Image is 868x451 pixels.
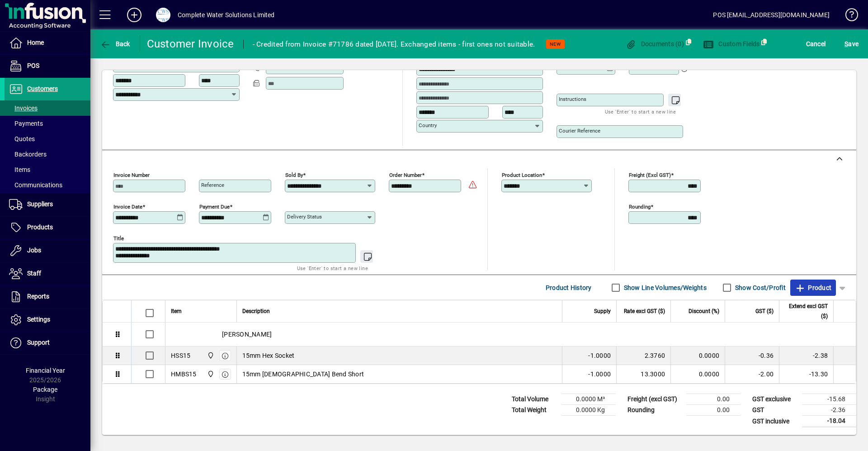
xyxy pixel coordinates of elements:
div: POS [EMAIL_ADDRESS][DOMAIN_NAME] [713,8,830,22]
span: Package [33,386,57,393]
td: GST exclusive [748,394,802,405]
mat-label: Title [113,235,124,242]
span: Motueka [205,351,215,361]
span: Cancel [806,37,826,51]
span: Customers [27,85,58,92]
a: Items [5,162,90,177]
mat-hint: Use 'Enter' to start a new line [605,106,676,117]
a: POS [5,55,90,77]
label: Show Cost/Profit [733,283,786,292]
td: 0.0000 Kg [561,405,616,416]
td: GST [748,405,802,416]
td: Total Volume [507,394,561,405]
span: Backorders [9,151,47,158]
div: HMBS15 [171,370,197,379]
span: Motueka [205,369,215,379]
mat-label: Courier Reference [559,128,600,134]
mat-label: Reference [201,182,224,188]
span: Extend excl GST ($) [785,301,828,321]
span: Payments [9,120,43,127]
mat-label: Invoice date [113,204,142,210]
span: Product History [546,280,592,295]
div: - Credited from Invoice #71786 dated [DATE]. Exchanged items - first ones not suitable. [253,37,535,52]
span: 15mm Hex Socket [242,351,295,360]
span: -1.0000 [588,370,611,379]
span: Items [9,166,30,173]
span: Financial Year [26,367,65,374]
span: Home [27,39,44,46]
td: Freight (excl GST) [623,394,686,405]
mat-label: Sold by [285,172,303,178]
span: Jobs [27,247,41,254]
a: Quotes [5,131,90,147]
span: Settings [27,316,50,323]
mat-label: Country [419,122,437,128]
mat-label: Delivery status [287,214,322,220]
td: -0.36 [725,347,779,365]
a: Backorders [5,147,90,162]
div: Customer Invoice [147,37,234,51]
td: Rounding [623,405,686,416]
a: Payments [5,116,90,131]
label: Show Line Volumes/Weights [622,283,707,292]
span: Product [795,280,831,295]
div: 13.3000 [622,370,665,379]
span: Products [27,223,53,231]
span: Invoices [9,104,38,112]
button: Add [120,7,149,23]
span: Back [100,40,130,47]
span: Rate excl GST ($) [624,306,665,316]
span: GST ($) [755,306,774,316]
mat-hint: Use 'Enter' to start a new line [297,263,368,273]
span: NEW [550,41,561,47]
button: Save [842,36,861,52]
span: Suppliers [27,200,53,208]
span: Custom Fields [703,40,760,47]
span: Support [27,339,50,346]
button: Cancel [804,36,828,52]
mat-label: Payment due [199,204,230,210]
mat-label: Rounding [629,204,651,210]
span: Staff [27,270,41,277]
td: 0.00 [686,394,741,405]
div: HSS15 [171,351,190,360]
button: Profile [149,7,178,23]
span: POS [27,62,39,69]
td: 0.0000 M³ [561,394,616,405]
button: Back [98,36,132,52]
span: Reports [27,293,49,300]
app-page-header-button: Back [90,36,140,52]
td: 0.0000 [670,347,725,365]
td: -18.04 [802,416,856,427]
a: Settings [5,309,90,331]
span: Quotes [9,135,35,142]
span: Communications [9,181,62,189]
a: Jobs [5,239,90,262]
a: Invoices [5,100,90,116]
a: Products [5,216,90,239]
span: Documents (0) [625,40,684,47]
td: -15.68 [802,394,856,405]
a: Communications [5,177,90,193]
div: 2.3760 [622,351,665,360]
span: Supply [594,306,611,316]
span: Description [242,306,270,316]
span: ave [844,37,859,51]
td: -13.30 [779,365,833,383]
button: Product [790,280,836,296]
a: Knowledge Base [839,2,857,31]
td: 0.00 [686,405,741,416]
td: 0.0000 [670,365,725,383]
td: -2.36 [802,405,856,416]
span: 15mm [DEMOGRAPHIC_DATA] Bend Short [242,370,364,379]
span: S [844,40,848,47]
button: Product History [542,280,595,296]
mat-label: Freight (excl GST) [629,172,671,178]
td: -2.38 [779,347,833,365]
a: Home [5,32,90,54]
button: Custom Fields [701,36,762,52]
a: Suppliers [5,193,90,216]
div: [PERSON_NAME] [165,323,856,346]
td: Total Weight [507,405,561,416]
a: Support [5,332,90,354]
